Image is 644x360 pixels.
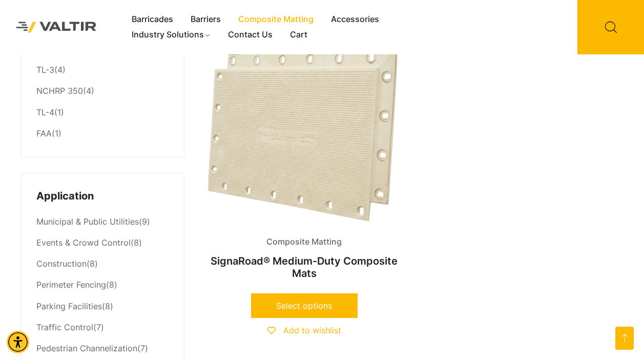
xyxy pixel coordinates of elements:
[36,60,169,81] li: (4)
[8,13,105,41] img: Valtir Rentals
[267,325,341,335] a: Add to wishlist
[259,234,349,250] span: Composite Matting
[36,216,139,227] a: Municipal & Public Utilities
[230,12,322,27] a: Composite Matting
[283,325,341,335] span: Add to wishlist
[36,343,137,353] a: Pedestrian Channelization
[36,258,87,269] a: Construction
[7,331,29,353] div: Accessibility Menu
[205,42,403,226] img: Composite Matting
[36,102,169,123] li: (1)
[205,250,403,285] h2: SignaRoad® Medium-Duty Composite Mats
[615,327,634,350] a: Open this option
[36,212,169,233] li: (9)
[36,65,54,75] a: TL-3
[36,107,54,117] a: TL-4
[36,254,169,275] li: (8)
[219,27,281,43] a: Contact Us
[36,317,169,338] li: (7)
[36,128,52,138] a: FAA
[322,12,388,27] a: Accessories
[36,301,102,311] a: Parking Facilities
[36,296,169,317] li: (8)
[36,275,169,296] li: (8)
[36,279,106,290] a: Perimeter Fencing
[251,293,358,318] a: Select options for “SignaRoad® Medium-Duty Composite Mats”
[281,27,316,43] a: Cart
[36,237,131,248] a: Events & Crowd Control
[182,12,230,27] a: Barriers
[36,86,83,96] a: NCHRP 350
[123,12,182,27] a: Barricades
[36,189,169,204] h4: Application
[36,322,93,332] a: Traffic Control
[36,123,169,142] li: (1)
[36,81,169,102] li: (4)
[123,27,220,43] a: Industry Solutions
[36,233,169,254] li: (8)
[36,338,169,359] li: (7)
[205,42,403,285] a: Composite MattingSignaRoad® Medium-Duty Composite Mats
